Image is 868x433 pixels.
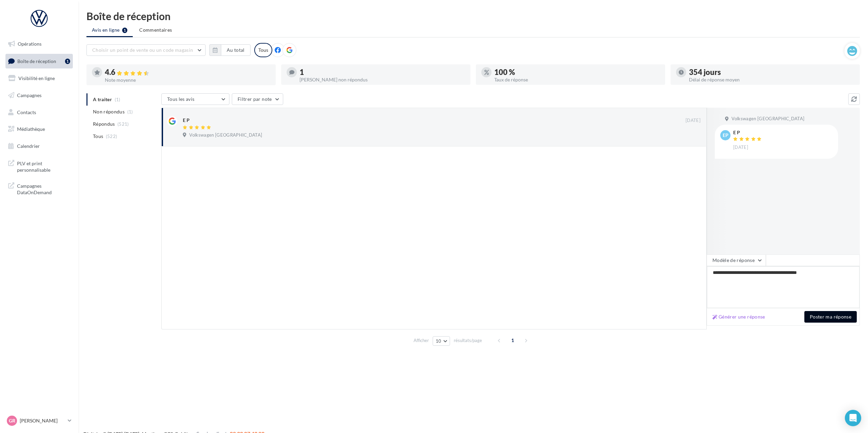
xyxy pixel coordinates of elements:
span: Non répondus [93,108,125,115]
div: 4.6 [105,68,270,76]
span: [DATE] [733,144,748,151]
div: 1 [65,59,70,64]
div: 1 [300,68,465,76]
div: Boîte de réception [86,11,860,21]
span: PLV et print personnalisable [17,159,70,173]
a: PLV et print personnalisable [4,156,74,176]
span: Calendrier [17,143,40,149]
a: Visibilité en ligne [4,71,74,86]
span: (521) [117,121,129,127]
button: Choisir un point de vente ou un code magasin [86,44,206,56]
span: Campagnes DataOnDemand [17,181,70,196]
button: Au total [209,44,251,56]
span: (1) [127,109,133,114]
span: Boîte de réception [17,58,56,64]
a: Gr [PERSON_NAME] [5,414,73,427]
a: Opérations [4,37,74,51]
span: Gr [9,417,15,424]
div: E P [733,130,763,135]
span: Volkswagen [GEOGRAPHIC_DATA] [189,132,262,138]
span: 10 [436,338,441,344]
span: Répondus [93,121,115,127]
button: Modèle de réponse [707,254,766,266]
span: 1 [507,335,518,346]
div: Délai de réponse moyen [689,77,854,82]
span: Campagnes [17,92,42,98]
a: Contacts [4,105,74,120]
span: Tous [93,133,103,140]
span: EP [723,132,728,139]
div: E P [183,117,190,124]
div: Open Intercom Messenger [845,410,861,426]
span: Visibilité en ligne [18,75,55,81]
div: Taux de réponse [494,77,660,82]
span: Médiathèque [17,126,45,132]
span: Choisir un point de vente ou un code magasin [92,47,193,53]
button: Générer une réponse [710,313,768,321]
span: Contacts [17,109,36,115]
span: Tous les avis [167,96,195,102]
span: (522) [106,134,117,139]
span: Commentaires [139,27,172,33]
span: résultats/page [454,337,482,344]
span: Volkswagen [GEOGRAPHIC_DATA] [732,116,804,122]
div: 100 % [494,68,660,76]
div: Tous [254,43,272,57]
a: Campagnes [4,88,74,103]
button: Filtrer par note [232,93,283,105]
a: Calendrier [4,139,74,153]
a: Boîte de réception1 [4,54,74,68]
button: Au total [221,44,251,56]
span: Opérations [18,41,42,47]
div: [PERSON_NAME] non répondus [300,77,465,82]
button: Poster ma réponse [804,311,857,323]
span: [DATE] [686,118,701,124]
button: 10 [433,336,450,346]
p: [PERSON_NAME] [20,417,65,424]
div: 354 jours [689,68,854,76]
a: Médiathèque [4,122,74,136]
div: Note moyenne [105,78,270,82]
a: Campagnes DataOnDemand [4,179,74,199]
button: Tous les avis [161,93,229,105]
span: Afficher [414,337,429,344]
